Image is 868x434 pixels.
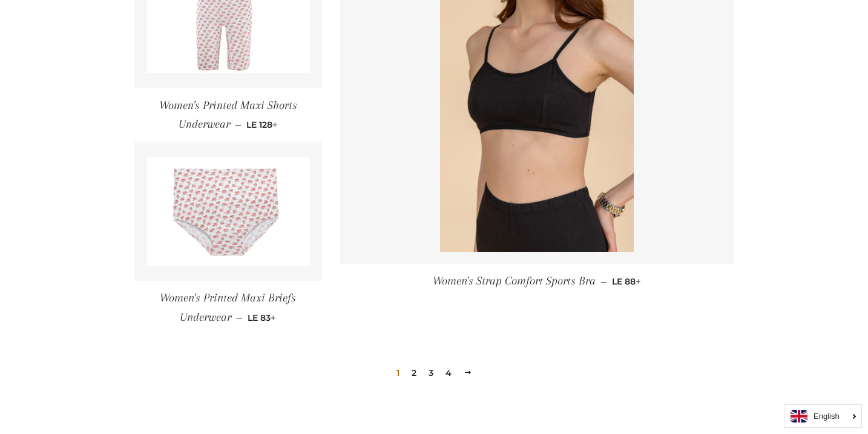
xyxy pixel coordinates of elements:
[134,88,322,142] a: Women's Printed Maxi Shorts Underwear — LE 128
[160,291,296,323] span: Women's Printed Maxi Briefs Underwear
[433,274,596,288] span: Women's Strap Comfort Sports Bra
[424,364,438,382] a: 3
[407,364,421,382] a: 2
[791,410,855,422] a: English
[600,276,607,287] span: —
[340,264,734,298] a: Women's Strap Comfort Sports Bra — LE 88
[235,119,242,130] span: —
[159,99,297,131] span: Women's Printed Maxi Shorts Underwear
[134,281,322,335] a: Women's Printed Maxi Briefs Underwear — LE 83
[441,364,456,382] a: 4
[612,276,641,287] span: LE 88
[236,312,243,323] span: —
[246,119,278,130] span: LE 128
[392,364,404,382] span: 1
[248,312,276,323] span: LE 83
[814,412,840,420] i: English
